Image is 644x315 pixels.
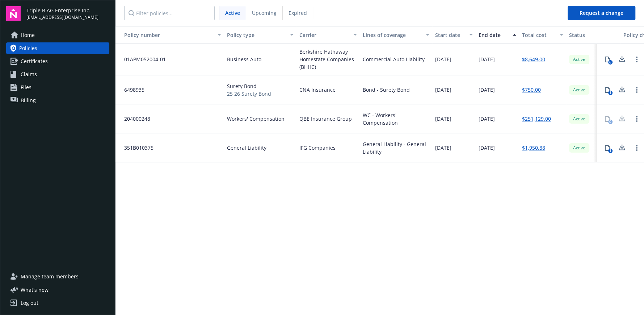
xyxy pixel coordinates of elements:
span: 01APM052004-01 [118,55,166,63]
span: Active [572,116,586,122]
span: Expired [289,9,307,17]
div: 1 [608,91,613,95]
button: Lines of coverage [360,26,432,43]
span: CNA Insurance [299,86,336,94]
button: 1 [600,83,615,97]
span: Active [572,56,586,63]
span: Upcoming [252,9,277,17]
span: [DATE] [435,144,451,152]
span: Active [572,87,586,93]
input: Filter policies... [124,6,215,20]
span: Surety Bond [227,82,271,90]
span: What ' s new [21,286,49,294]
button: 1 [600,141,615,155]
button: What's new [6,286,60,294]
div: Total cost [522,31,555,39]
span: Certificates [21,55,48,67]
span: Manage team members [21,271,79,282]
a: Certificates [6,55,109,67]
span: Berkshire Hathaway Homestate Companies (BHHC) [299,48,357,71]
span: 351B010375 [118,144,153,152]
button: Start date [432,26,476,43]
span: Home [21,29,35,41]
a: Claims [6,69,109,80]
div: WC - Workers' Compensation [363,111,429,127]
span: Business Auto [227,55,261,63]
span: [DATE] [435,115,451,123]
a: Home [6,29,109,41]
a: Files [6,82,109,93]
span: QBE Insurance Group [299,115,352,123]
div: Commercial Auto Liability [363,55,425,63]
span: Triple B AG Enterprise Inc. [26,7,98,14]
span: IFG Companies [299,144,336,152]
span: Files [21,82,31,93]
img: navigator-logo.svg [6,6,21,21]
button: Triple B AG Enterprise Inc.[EMAIL_ADDRESS][DOMAIN_NAME] [26,6,109,21]
div: Start date [435,31,465,39]
button: Total cost [519,26,566,43]
a: Manage team members [6,271,109,282]
a: Billing [6,95,109,106]
button: End date [476,26,519,43]
span: Workers' Compensation [227,115,285,123]
div: Log out [21,297,38,309]
span: [DATE] [479,144,495,152]
span: [DATE] [479,55,495,63]
div: Status [569,31,618,39]
a: Policies [6,42,109,54]
div: End date [479,31,508,39]
a: Open options [632,86,641,94]
div: Bond - Surety Bond [363,86,410,94]
div: Policy type [227,31,286,39]
div: General Liability - General Liability [363,140,429,156]
span: 25 26 Surety Bond [227,90,271,98]
div: 6 [608,60,613,65]
span: Policies [19,42,37,54]
span: Billing [21,95,36,106]
span: [DATE] [435,55,451,63]
span: Active [572,145,586,151]
div: Toggle SortBy [118,31,213,39]
a: $251,129.00 [522,115,551,123]
a: $750.00 [522,86,541,94]
a: Open options [632,55,641,64]
div: Carrier [299,31,349,39]
span: [DATE] [479,86,495,94]
button: Carrier [296,26,360,43]
a: Open options [632,144,641,152]
span: Active [225,9,240,17]
div: 1 [608,149,613,153]
span: General Liability [227,144,266,152]
span: Claims [21,69,37,80]
span: [EMAIL_ADDRESS][DOMAIN_NAME] [26,14,98,21]
a: $1,950.88 [522,144,545,152]
button: Request a change [568,6,635,20]
span: [DATE] [435,86,451,94]
span: 6498935 [118,86,144,94]
a: Open options [632,115,641,123]
span: [DATE] [479,115,495,123]
div: Lines of coverage [363,31,421,39]
a: $8,649.00 [522,55,545,63]
div: Policy number [118,31,213,39]
button: Policy type [224,26,296,43]
button: Status [566,26,620,43]
button: 6 [600,52,615,67]
span: 204000248 [118,115,150,123]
